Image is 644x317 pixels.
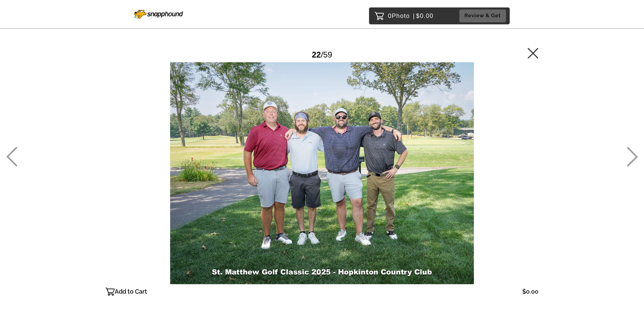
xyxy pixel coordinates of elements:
[134,10,183,19] img: Snapphound Logo
[413,13,415,19] span: |
[388,10,434,21] p: 0 $0.00
[522,286,538,297] p: $0.00
[323,50,332,59] span: 59
[312,50,321,59] span: 22
[392,10,410,21] span: Photo
[459,9,508,22] a: Review & Get
[459,9,506,22] button: Review & Get
[312,47,332,62] div: /
[115,286,147,297] p: Add to Cart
